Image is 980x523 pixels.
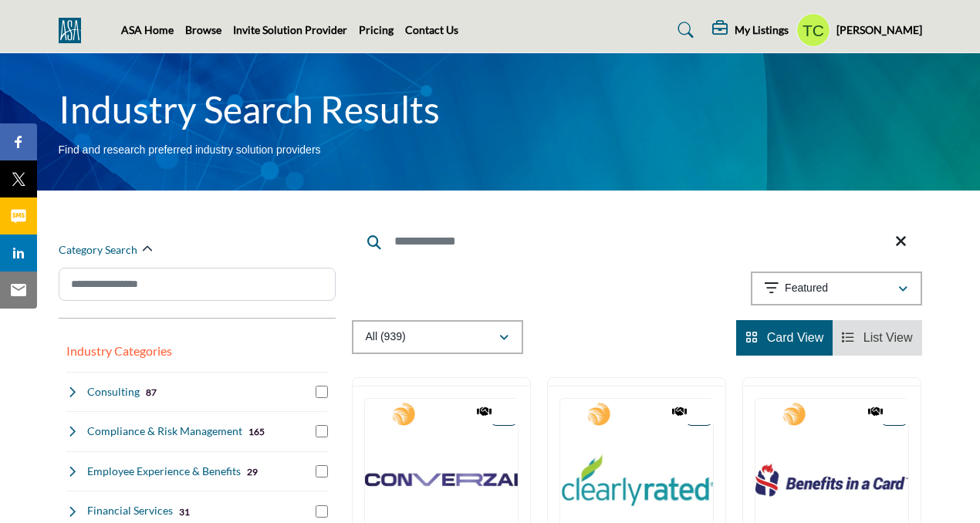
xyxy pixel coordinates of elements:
div: 87 Results For Consulting [146,385,157,399]
h1: Industry Search Results [59,86,440,133]
img: Site Logo [59,18,89,43]
b: 29 [247,467,258,477]
input: Select Consulting checkbox [316,386,328,398]
div: 31 Results For Financial Services [179,504,190,518]
h4: Financial Services: Banking, accounting, and financial planning services tailored for staffing co... [87,503,173,518]
b: 31 [179,507,190,518]
b: 165 [248,427,265,437]
span: List View [863,331,913,344]
input: Search Category [59,268,336,301]
h4: Consulting: Strategic advisory services to help staffing firms optimize operations and grow their... [87,384,140,400]
span: Card View [767,331,824,344]
img: 2025 Staffing World Exhibitors Badge Icon [564,403,634,426]
h4: Compliance & Risk Management: Services to ensure staffing companies meet regulatory requirements ... [87,423,242,439]
h4: Employee Experience & Benefits: Solutions for enhancing workplace culture, employee satisfaction,... [87,464,241,479]
b: 87 [146,387,157,398]
button: All (939) [352,320,523,354]
h5: [PERSON_NAME] [836,22,922,38]
input: Select Financial Services checkbox [316,505,328,518]
a: Browse [185,23,221,36]
a: Contact Us [405,23,458,36]
a: Pricing [359,23,394,36]
p: Featured [785,281,828,296]
div: 165 Results For Compliance & Risk Management [248,424,265,438]
img: 2025 Staffing World Exhibitors Badge Icon [759,403,829,426]
input: Select Employee Experience & Benefits checkbox [316,465,328,477]
h2: Category Search [59,242,137,258]
a: View List [842,331,912,344]
li: List View [833,320,921,356]
a: View Card [745,331,823,344]
a: ASA Home [121,23,174,36]
a: Search [663,18,704,42]
input: Search Keyword [352,223,922,260]
div: My Listings [712,21,789,39]
button: Show hide supplier dropdown [796,13,830,47]
p: Find and research preferred industry solution providers [59,143,321,158]
li: Card View [736,320,833,356]
h5: My Listings [735,23,789,37]
input: Select Compliance & Risk Management checkbox [316,425,328,437]
button: Industry Categories [66,342,172,360]
button: Featured [751,272,922,305]
div: 29 Results For Employee Experience & Benefits [247,464,258,478]
p: All (939) [366,329,406,345]
img: 2025 Staffing World Exhibitors Badge Icon [369,403,438,426]
a: Invite Solution Provider [233,23,347,36]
